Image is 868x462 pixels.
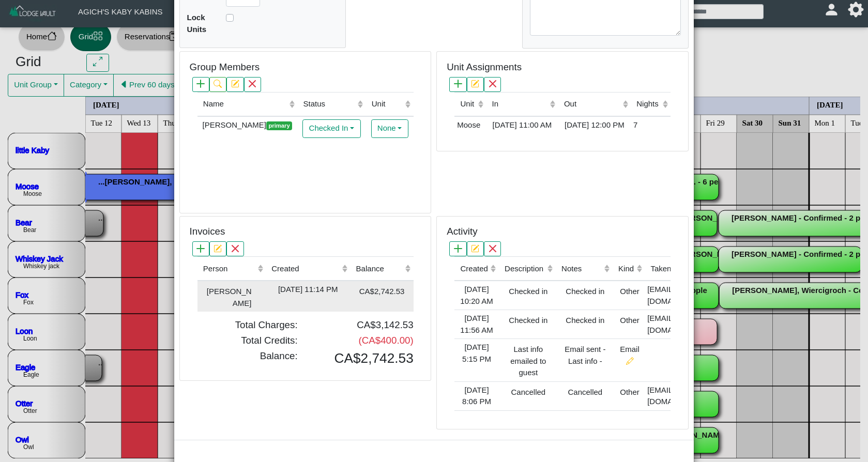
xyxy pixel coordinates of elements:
[561,119,628,131] div: [DATE] 12:00 PM
[192,241,209,256] button: plus
[645,310,719,339] td: [EMAIL_ADDRESS][DOMAIN_NAME]
[618,263,634,275] div: Kind
[190,61,260,73] h5: Group Members
[214,80,222,88] svg: search
[214,244,222,253] svg: pencil square
[492,98,547,110] div: In
[484,241,501,256] button: x
[489,80,497,88] svg: x
[192,77,209,92] button: plus
[209,77,226,92] button: search
[564,98,620,110] div: Out
[457,313,496,336] div: [DATE] 11:56 AM
[313,335,414,347] h5: (CA$400.00)
[615,342,642,367] div: Email
[615,284,642,298] div: Other
[209,241,226,256] button: pencil square
[650,263,708,275] div: Taken By
[356,263,403,275] div: Balance
[197,350,298,362] h5: Balance:
[471,80,479,88] svg: pencil square
[447,61,522,73] h5: Unit Assignments
[226,241,243,256] button: x
[454,80,462,88] svg: plus
[187,13,207,34] b: Lock Units
[313,319,414,331] h5: CA$3,142.53
[454,116,486,134] td: Moose
[226,77,243,92] button: pencil square
[244,77,261,92] button: x
[197,335,298,347] h5: Total Credits:
[457,284,496,307] div: [DATE] 10:20 AM
[200,119,295,131] div: [PERSON_NAME]
[449,241,466,256] button: plus
[489,244,497,253] svg: x
[268,284,347,296] div: [DATE] 11:14 PM
[457,342,496,365] div: [DATE] 5:15 PM
[203,98,286,110] div: Name
[615,384,642,398] div: Other
[467,241,484,256] button: pencil square
[645,281,719,310] td: [EMAIL_ADDRESS][DOMAIN_NAME]
[271,263,339,275] div: Created
[558,284,610,298] div: Checked in
[190,226,225,238] h5: Invoices
[197,319,298,331] h5: Total Charges:
[501,384,553,398] div: Cancelled
[353,284,404,298] div: CA$2,742.53
[558,313,610,327] div: Checked in
[636,98,660,110] div: Nights
[266,121,292,130] span: primary
[501,284,553,298] div: Checked in
[558,342,610,367] div: Email sent - Last info -
[460,263,488,275] div: Created
[372,98,403,110] div: Unit
[645,381,719,410] td: [EMAIL_ADDRESS][DOMAIN_NAME]
[302,119,360,138] button: Checked In
[200,284,252,309] div: [PERSON_NAME]
[196,80,205,88] svg: plus
[615,313,642,327] div: Other
[501,313,553,327] div: Checked in
[460,98,475,110] div: Unit
[471,244,479,253] svg: pencil square
[303,98,355,110] div: Status
[626,357,634,365] svg: pencil
[371,119,408,138] button: None
[447,226,477,238] h5: Activity
[489,119,555,131] div: [DATE] 11:00 AM
[505,263,545,275] div: Description
[558,384,610,398] div: Cancelled
[203,263,255,275] div: Person
[196,244,205,253] svg: plus
[454,244,462,253] svg: plus
[449,77,466,92] button: plus
[561,263,602,275] div: Notes
[467,77,484,92] button: pencil square
[231,80,239,88] svg: pencil square
[631,116,671,134] td: 7
[231,244,239,253] svg: x
[313,350,414,367] h3: CA$2,742.53
[248,80,256,88] svg: x
[457,384,496,408] div: [DATE] 8:06 PM
[484,77,501,92] button: x
[501,342,553,379] div: Last info emailed to guest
